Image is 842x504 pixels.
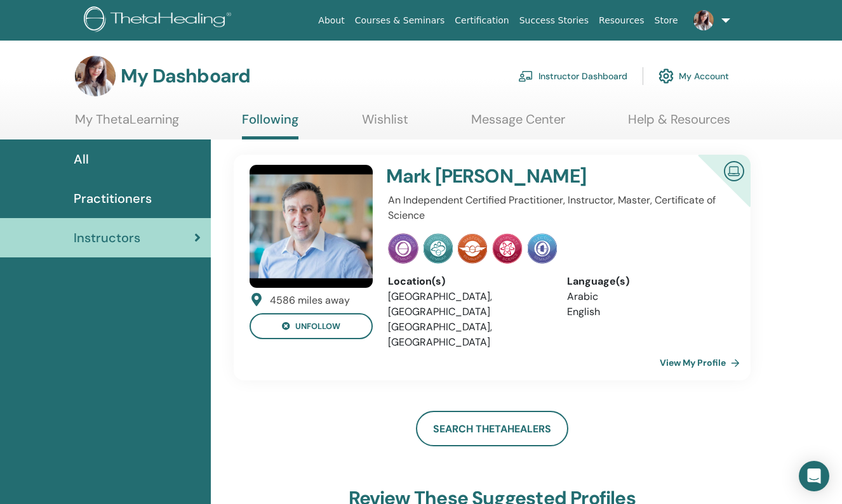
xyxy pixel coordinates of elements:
[658,65,674,87] img: cog.svg
[650,9,683,32] a: Store
[84,6,236,35] img: logo.png
[693,10,714,30] img: default.jpg
[388,320,548,350] li: [GEOGRAPHIC_DATA], [GEOGRAPHIC_DATA]
[799,461,829,491] div: Open Intercom Messenger
[270,293,350,308] div: 4586 miles away
[121,65,250,87] h3: My Dashboard
[75,56,116,96] img: default.jpg
[628,112,730,136] a: Help & Resources
[250,165,373,288] img: default.jpg
[74,189,152,208] span: Practitioners
[567,289,727,304] li: Arabic
[388,274,548,289] div: Location(s)
[388,289,548,320] li: [GEOGRAPHIC_DATA], [GEOGRAPHIC_DATA]
[518,70,533,82] img: chalkboard-teacher.svg
[386,165,669,188] h4: Mark [PERSON_NAME]
[242,112,298,139] a: Following
[75,112,179,136] a: My ThetaLearning
[313,9,349,32] a: About
[471,112,565,136] a: Message Center
[362,112,408,136] a: Wishlist
[658,62,729,90] a: My Account
[660,350,745,375] a: View My Profile
[350,9,450,32] a: Courses & Seminars
[594,9,650,32] a: Resources
[678,155,751,228] div: Certified Online Instructor
[567,304,727,320] li: English
[450,9,514,32] a: Certification
[567,274,727,289] div: Language(s)
[416,411,568,446] a: Search ThetaHealers
[74,228,140,247] span: Instructors
[719,156,749,184] img: Certified Online Instructor
[514,9,594,32] a: Success Stories
[518,62,627,90] a: Instructor Dashboard
[74,150,89,169] span: All
[388,193,728,223] p: An Independent Certified Practitioner, Instructor, Master, Certificate of Science
[250,313,373,339] button: unfollow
